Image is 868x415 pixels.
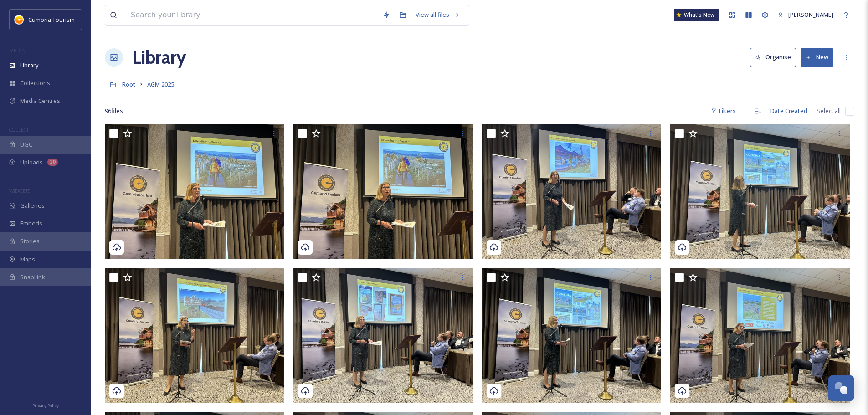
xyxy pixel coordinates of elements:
span: Cumbria Tourism [28,15,75,24]
span: Collections [20,79,50,87]
span: [PERSON_NAME] [788,10,833,19]
img: IMG_7275.HEIC [670,268,850,403]
span: Privacy Policy [32,403,59,409]
span: Root [122,80,135,88]
div: 10 [47,159,58,166]
span: Library [20,61,38,70]
a: What's New [674,9,719,21]
img: IMG_7277.HEIC [482,268,662,403]
img: IMG_7278.HEIC [670,124,850,259]
button: Open Chat [828,375,854,401]
a: Library [132,44,186,71]
a: Root [122,79,135,90]
span: Maps [20,255,35,264]
span: MEDIA [9,47,25,54]
span: Select all [817,107,841,115]
span: COLLECT [9,126,29,133]
button: Organise [750,48,796,67]
span: Embeds [20,219,42,228]
img: IMG_7280.HEIC [482,124,662,259]
img: IMG_7279.HEIC [105,268,284,403]
a: Organise [750,48,801,67]
a: View all files [411,6,464,24]
span: Uploads [20,158,43,167]
span: WIDGETS [9,187,30,194]
img: IMG_7276.HEIC [293,268,473,403]
img: IMG_7281.HEIC [105,124,284,259]
input: Search your library [126,5,378,25]
div: Filters [706,102,740,120]
a: Privacy Policy [32,400,59,410]
span: UGC [20,140,32,149]
span: Media Centres [20,97,60,105]
a: [PERSON_NAME] [773,6,838,24]
span: Stories [20,237,40,246]
span: AGM 2025 [147,80,174,88]
img: images.jpg [15,15,24,24]
span: SnapLink [20,273,45,282]
span: 96 file s [105,107,123,115]
a: AGM 2025 [147,79,174,90]
span: Galleries [20,201,45,210]
img: IMG_7282.HEIC [293,124,473,259]
div: Date Created [766,102,812,120]
button: New [801,48,833,67]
